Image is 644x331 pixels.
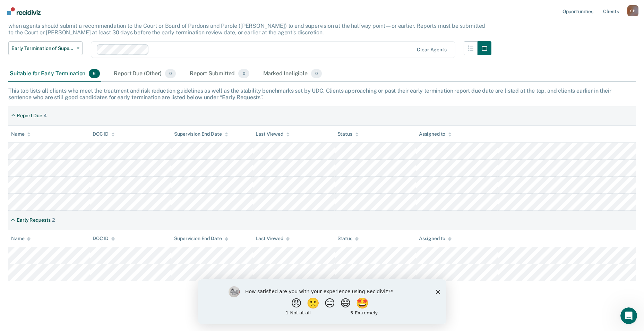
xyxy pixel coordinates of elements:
div: Supervision End Date [174,236,228,241]
div: DOC ID [93,236,115,241]
div: Supervision End Date [174,131,228,137]
div: Assigned to [419,236,452,241]
div: Name [11,236,31,241]
div: Clear agents [417,47,446,53]
div: Name [11,131,31,137]
div: Report Submitted0 [188,66,251,82]
span: 6 [89,69,100,78]
div: This tab lists all clients who meet the treatment and risk reduction guidelines as well as the st... [8,87,636,101]
div: DOC ID [93,131,115,137]
div: Report Due [17,113,42,119]
iframe: Intercom live chat [620,307,637,324]
div: 2 [52,217,55,223]
div: Last Viewed [256,131,289,137]
span: 0 [311,69,322,78]
button: Profile dropdown button [627,5,638,16]
iframe: Survey by Kim from Recidiviz [198,279,446,324]
div: 4 [44,113,47,119]
div: Early Requests2 [8,214,58,226]
span: 0 [238,69,249,78]
div: S H [627,5,638,16]
div: Report Due (Other)0 [112,66,177,82]
div: Marked Ineligible0 [262,66,324,82]
div: Suitable for Early Termination6 [8,66,101,82]
span: 0 [165,69,176,78]
p: The [US_STATE] Sentencing Commission’s 2025 Adult Sentencing, Release, & Supervision Guidelines e... [8,16,485,36]
button: Early Termination of Supervision [8,41,83,55]
span: Early Termination of Supervision [11,45,74,51]
div: Last Viewed [256,236,289,241]
div: Assigned to [419,131,452,137]
div: Status [337,236,359,241]
div: Status [337,131,359,137]
div: Report Due4 [8,110,50,121]
div: Early Requests [17,217,51,223]
img: Recidiviz [7,7,41,15]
